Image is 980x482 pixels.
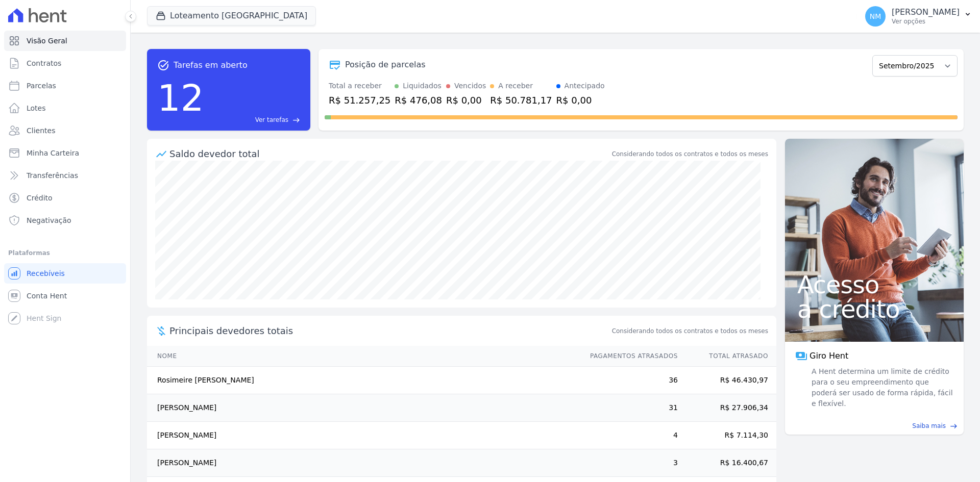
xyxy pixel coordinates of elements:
[403,81,442,91] div: Liquidados
[27,268,65,278] span: Recebíveis
[565,81,605,91] div: Antecipado
[4,188,126,208] a: Crédito
[950,422,958,430] span: east
[4,75,126,96] a: Parcelas
[580,394,678,422] td: 31
[157,71,204,124] div: 12
[678,422,776,449] td: R$ 7.114,30
[4,98,126,118] a: Lotes
[498,81,533,91] div: A receber
[329,81,390,91] div: Total a receber
[147,394,580,422] td: [PERSON_NAME]
[4,263,126,284] a: Recebíveis
[174,59,248,71] span: Tarefas em aberto
[580,422,678,449] td: 4
[27,81,56,91] span: Parcelas
[892,17,960,26] p: Ver opções
[27,58,61,68] span: Contratos
[912,421,946,430] span: Saiba mais
[27,148,79,158] span: Minha Carteira
[791,421,958,430] a: Saiba mais east
[27,103,46,113] span: Lotes
[255,115,288,124] span: Ver tarefas
[169,147,610,161] div: Saldo devedor total
[857,2,980,31] button: NM [PERSON_NAME] Ver opções
[147,367,580,394] td: Rosimeire [PERSON_NAME]
[27,125,55,136] span: Clientes
[580,367,678,394] td: 36
[147,6,316,26] button: Loteamento [GEOGRAPHIC_DATA]
[8,247,122,259] div: Plataformas
[580,346,678,367] th: Pagamentos Atrasados
[4,120,126,141] a: Clientes
[169,324,610,338] span: Principais devedores totais
[678,367,776,394] td: R$ 46.430,97
[797,272,951,297] span: Acesso
[27,36,67,46] span: Visão Geral
[27,193,53,203] span: Crédito
[4,53,126,73] a: Contratos
[446,93,486,107] div: R$ 0,00
[490,93,552,107] div: R$ 50.781,17
[208,115,300,124] a: Ver tarefas east
[395,93,442,107] div: R$ 476,08
[345,59,426,71] div: Posição de parcelas
[4,210,126,231] a: Negativação
[27,170,78,181] span: Transferências
[556,93,605,107] div: R$ 0,00
[329,93,390,107] div: R$ 51.257,25
[147,422,580,449] td: [PERSON_NAME]
[678,394,776,422] td: R$ 27.906,34
[678,449,776,477] td: R$ 16.400,67
[612,326,768,336] span: Considerando todos os contratos e todos os meses
[678,346,776,367] th: Total Atrasado
[4,143,126,163] a: Minha Carteira
[810,366,953,409] span: A Hent determina um limite de crédito para o seu empreendimento que poderá ser usado de forma ráp...
[810,350,848,362] span: Giro Hent
[870,13,881,20] span: NM
[27,291,67,301] span: Conta Hent
[4,286,126,306] a: Conta Hent
[147,449,580,477] td: [PERSON_NAME]
[157,59,169,71] span: task_alt
[580,449,678,477] td: 3
[454,81,486,91] div: Vencidos
[292,116,300,124] span: east
[892,7,960,17] p: [PERSON_NAME]
[4,31,126,51] a: Visão Geral
[27,215,71,225] span: Negativação
[4,165,126,186] a: Transferências
[147,346,580,367] th: Nome
[797,297,951,321] span: a crédito
[612,149,768,159] div: Considerando todos os contratos e todos os meses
